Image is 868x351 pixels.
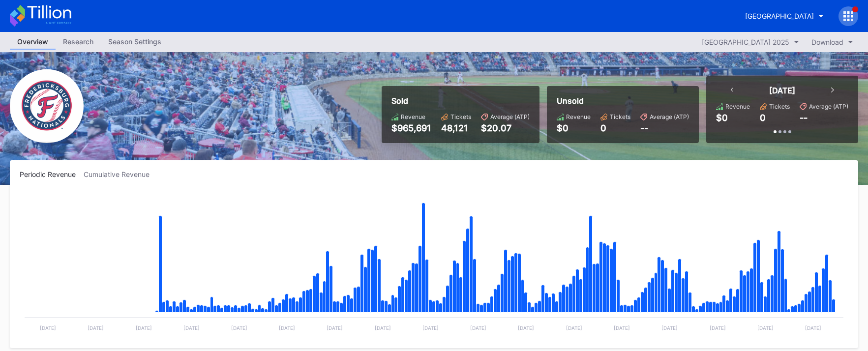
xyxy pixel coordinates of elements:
[481,123,530,133] div: $20.07
[10,69,84,143] img: Fredericksburg_Nationals_Primary.png
[231,325,247,331] text: [DATE]
[401,113,425,120] div: Revenue
[56,34,101,49] div: Research
[807,35,858,49] button: Download
[697,35,804,49] button: [GEOGRAPHIC_DATA] 2025
[40,325,56,331] text: [DATE]
[391,123,431,133] div: $965,691
[769,86,795,95] div: [DATE]
[375,325,391,331] text: [DATE]
[566,325,582,331] text: [DATE]
[800,113,808,123] div: --
[745,12,814,20] div: [GEOGRAPHIC_DATA]
[56,34,101,50] a: Research
[10,34,56,50] a: Overview
[136,325,152,331] text: [DATE]
[725,103,750,110] div: Revenue
[101,34,169,50] a: Season Settings
[757,325,774,331] text: [DATE]
[566,113,591,120] div: Revenue
[279,325,295,331] text: [DATE]
[738,7,831,25] button: [GEOGRAPHIC_DATA]
[811,38,843,46] div: Download
[610,113,630,120] div: Tickets
[183,325,200,331] text: [DATE]
[20,170,84,178] div: Periodic Revenue
[391,96,530,106] div: Sold
[422,325,439,331] text: [DATE]
[769,103,790,110] div: Tickets
[710,325,726,331] text: [DATE]
[88,325,104,331] text: [DATE]
[101,34,169,49] div: Season Settings
[614,325,630,331] text: [DATE]
[716,113,728,123] div: $0
[650,113,689,120] div: Average (ATP)
[805,325,821,331] text: [DATE]
[760,113,766,123] div: 0
[557,123,591,133] div: $0
[809,103,848,110] div: Average (ATP)
[661,325,678,331] text: [DATE]
[518,325,534,331] text: [DATE]
[490,113,530,120] div: Average (ATP)
[441,123,471,133] div: 48,121
[327,325,343,331] text: [DATE]
[450,113,471,120] div: Tickets
[20,191,848,338] svg: Chart title
[557,96,689,106] div: Unsold
[84,170,157,178] div: Cumulative Revenue
[470,325,486,331] text: [DATE]
[600,123,630,133] div: 0
[702,38,789,46] div: [GEOGRAPHIC_DATA] 2025
[640,123,689,133] div: --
